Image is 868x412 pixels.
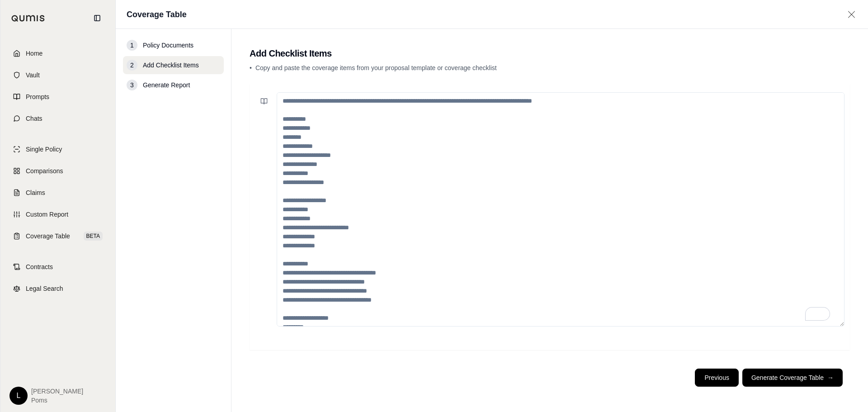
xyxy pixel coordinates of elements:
[6,109,110,128] a: Chats
[26,114,42,123] span: Chats
[255,64,497,71] span: Copy and paste the coverage items from your proposal template or coverage checklist
[695,369,738,387] button: Previous
[6,226,110,246] a: Coverage TableBETA
[26,262,53,271] span: Contracts
[827,373,834,382] span: →
[127,8,187,21] h1: Coverage Table
[143,61,199,70] span: Add Checklist Items
[143,81,190,90] span: Generate Report
[127,40,137,51] div: 1
[9,387,28,405] div: L
[6,87,110,107] a: Prompts
[6,43,110,63] a: Home
[277,92,844,327] textarea: To enrich screen reader interactions, please activate Accessibility in Grammarly extension settings
[11,15,45,22] img: Qumis Logo
[90,11,104,25] button: Collapse sidebar
[143,41,193,50] span: Policy Documents
[26,145,62,154] span: Single Policy
[26,284,63,293] span: Legal Search
[31,396,83,405] span: Poms
[6,257,110,277] a: Contracts
[6,204,110,224] a: Custom Report
[26,232,70,241] span: Coverage Table
[6,279,110,298] a: Legal Search
[250,64,252,71] span: •
[26,166,63,175] span: Comparisons
[6,139,110,159] a: Single Policy
[6,161,110,181] a: Comparisons
[250,47,850,60] h2: Add Checklist Items
[26,49,42,58] span: Home
[31,387,83,396] span: [PERSON_NAME]
[26,71,40,80] span: Vault
[6,65,110,85] a: Vault
[127,80,137,90] div: 3
[742,369,843,387] button: Generate Coverage Table→
[127,60,137,71] div: 2
[26,92,49,101] span: Prompts
[84,232,103,241] span: BETA
[26,188,45,197] span: Claims
[26,210,68,219] span: Custom Report
[6,183,110,203] a: Claims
